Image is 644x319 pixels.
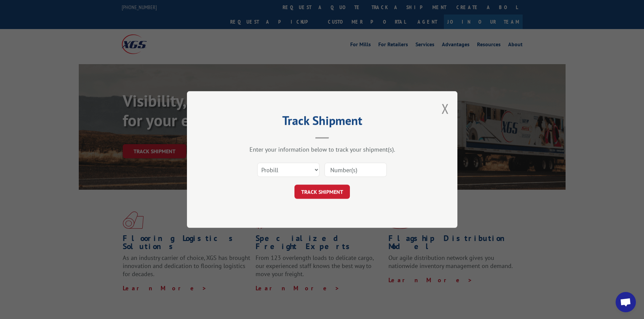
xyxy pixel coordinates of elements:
div: Enter your information below to track your shipment(s). [221,145,424,153]
h2: Track Shipment [221,116,424,129]
button: Close modal [442,100,449,117]
button: TRACK SHIPMENT [294,185,350,199]
a: Open chat [616,292,636,312]
input: Number(s) [325,163,387,177]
